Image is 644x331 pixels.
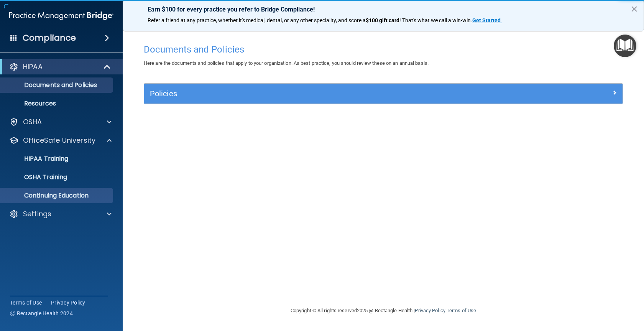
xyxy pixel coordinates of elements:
[148,17,366,23] span: Refer a friend at any practice, whether it's medical, dental, or any other speciality, and score a
[148,6,619,13] p: Earn $100 for every practice you refer to Bridge Compliance!
[150,89,497,98] h5: Policies
[472,17,502,23] a: Get Started
[5,173,67,181] p: OSHA Training
[10,299,42,306] a: Terms of Use
[5,81,110,89] p: Documents and Policies
[366,17,399,23] strong: $100 gift card
[9,136,112,145] a: OfficeSafe University
[144,44,623,54] h4: Documents and Policies
[9,209,112,219] a: Settings
[631,3,638,15] button: Close
[144,60,429,66] span: Here are the documents and policies that apply to your organization. As best practice, you should...
[23,209,51,219] p: Settings
[9,62,111,71] a: HIPAA
[472,17,501,23] strong: Get Started
[10,310,73,317] span: Ⓒ Rectangle Health 2024
[447,308,476,313] a: Terms of Use
[5,155,68,163] p: HIPAA Training
[23,33,76,43] h4: Compliance
[5,100,110,107] p: Resources
[150,87,617,100] a: Policies
[415,308,445,313] a: Privacy Policy
[614,35,636,57] button: Open Resource Center
[23,62,43,71] p: HIPAA
[23,117,42,127] p: OSHA
[399,17,472,23] span: ! That's what we call a win-win.
[5,192,110,199] p: Continuing Education
[243,298,523,323] div: Copyright © All rights reserved 2025 @ Rectangle Health | |
[9,117,112,127] a: OSHA
[51,299,85,306] a: Privacy Policy
[23,136,95,145] p: OfficeSafe University
[9,8,113,23] img: PMB logo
